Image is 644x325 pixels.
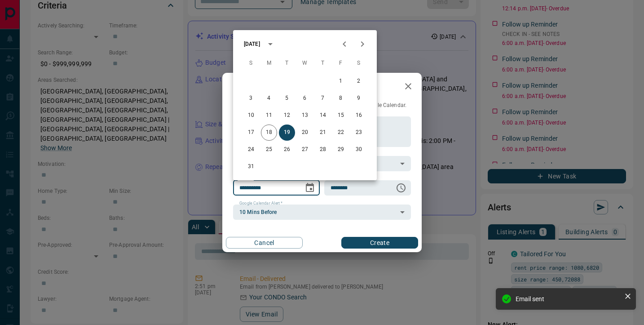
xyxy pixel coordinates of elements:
label: Google Calendar Alert [239,200,282,206]
span: Thursday [315,54,331,72]
span: Sunday [243,54,259,72]
span: Tuesday [279,54,295,72]
button: 18 [261,125,277,141]
button: 28 [315,142,331,158]
button: 11 [261,107,277,124]
span: Friday [333,54,349,72]
button: Previous month [335,35,353,53]
button: 1 [333,73,349,89]
button: 17 [243,125,259,141]
button: Next month [353,35,371,53]
span: Wednesday [297,54,313,72]
button: 31 [243,159,259,175]
button: 12 [279,107,295,124]
button: 7 [315,90,331,107]
button: 25 [261,142,277,158]
button: calendar view is open, switch to year view [263,36,278,52]
h2: New Task [222,73,283,102]
button: 15 [333,107,349,124]
button: 14 [315,107,331,124]
button: 20 [297,125,313,141]
button: 6 [297,90,313,107]
button: Cancel [226,237,303,249]
button: Choose date, selected date is Aug 19, 2025 [301,179,319,197]
button: 2 [351,73,367,89]
button: Choose time, selected time is 6:00 AM [392,179,410,197]
span: Saturday [351,54,367,72]
button: 27 [297,142,313,158]
button: 21 [315,125,331,141]
button: 13 [297,107,313,124]
button: 26 [279,142,295,158]
div: Email sent [516,295,621,303]
button: 30 [351,142,367,158]
label: Time [331,176,342,182]
button: 24 [243,142,259,158]
button: 16 [351,107,367,124]
div: [DATE] [244,40,260,48]
button: 5 [279,90,295,107]
button: 10 [243,107,259,124]
button: 3 [243,90,259,107]
button: 8 [333,90,349,107]
button: 9 [351,90,367,107]
span: Monday [261,54,277,72]
button: 19 [279,125,295,141]
button: 23 [351,125,367,141]
button: Create [341,237,418,249]
button: 4 [261,90,277,107]
div: 10 Mins Before [233,205,411,220]
button: 29 [333,142,349,158]
label: Date [239,176,251,182]
button: 22 [333,125,349,141]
